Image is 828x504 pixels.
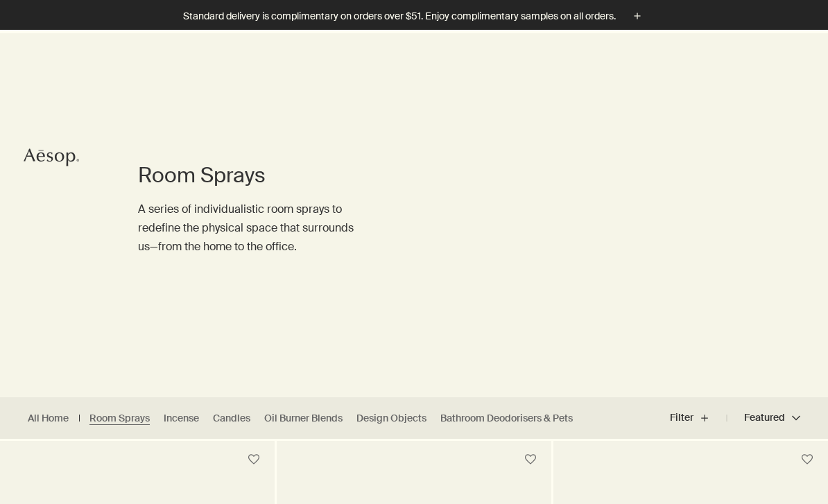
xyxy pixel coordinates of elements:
p: Standard delivery is complimentary on orders over $51. Enjoy complimentary samples on all orders. [183,9,616,24]
a: Bathroom Deodorisers & Pets [440,412,573,425]
button: Save to cabinet [795,447,820,472]
button: Save to cabinet [518,447,543,472]
h1: Room Sprays [138,162,359,189]
a: Design Objects [356,412,426,425]
button: Standard delivery is complimentary on orders over $51. Enjoy complimentary samples on all orders. [183,8,645,24]
a: Incense [164,412,199,425]
a: Room Sprays [89,412,150,425]
button: Save to cabinet [241,447,266,472]
p: A series of individualistic room sprays to redefine the physical space that surrounds us—from the... [138,200,359,257]
a: All Home [28,412,69,425]
a: Oil Burner Blends [264,412,343,425]
button: Featured [727,401,800,435]
a: Candles [213,412,250,425]
svg: Aesop [24,147,79,168]
a: Aesop [20,144,83,175]
button: Filter [670,401,727,435]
